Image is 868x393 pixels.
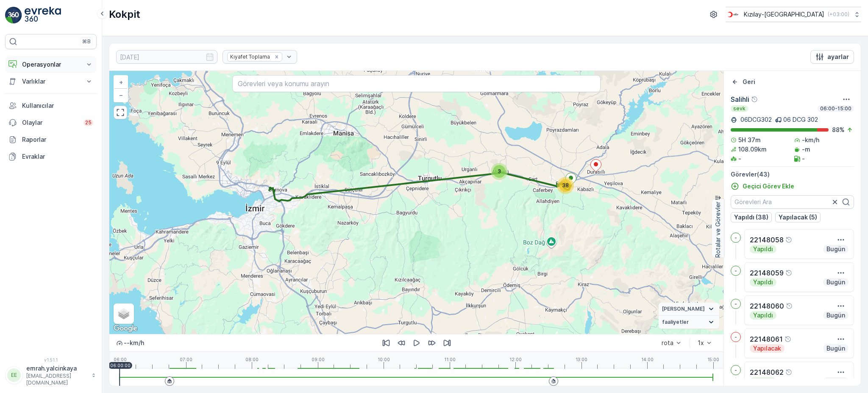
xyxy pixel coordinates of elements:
img: Google [111,323,139,334]
img: logo [5,7,22,24]
summary: [PERSON_NAME] [659,303,719,316]
summary: faaliyetler [659,316,719,329]
div: Yardım Araç İkonu [751,96,758,103]
p: Operasyonlar [22,60,80,69]
button: Yapılacak (5) [775,212,821,222]
p: 14:00 [641,357,654,362]
span: − [119,91,123,98]
p: 06:00:00 [110,363,131,368]
p: Geçici Görev Ekle [743,182,794,191]
a: Kullanıcılar [5,97,97,114]
p: Geri [743,78,755,86]
a: Yakınlaştır [114,76,127,89]
div: 3 [491,163,508,180]
p: 06:00 [114,357,127,362]
div: Yardım Araç İkonu [785,236,792,243]
a: Olaylar25 [5,114,97,131]
img: logo_light-DOdMpM7g.png [25,7,61,24]
p: 22148062 [750,367,784,377]
p: 11:00 [444,357,456,362]
input: Görevleri Ara [731,195,854,209]
p: 06 DCG 302 [783,115,818,124]
span: 3 [498,168,501,174]
p: - [734,267,737,274]
p: Yapıldı [752,278,774,286]
p: Görevler ( 43 ) [731,170,854,179]
p: Salihli [731,94,749,104]
p: 22148060 [750,301,784,311]
span: [PERSON_NAME] [662,306,705,312]
p: Raporlar [22,135,93,144]
p: 13:00 [576,357,587,362]
p: emrah.yalcinkaya [26,364,87,373]
p: 25 [85,119,92,126]
p: 22148061 [750,334,783,344]
p: Evraklar [22,152,93,161]
span: + [119,79,123,86]
div: Yardım Araç İkonu [785,336,791,342]
div: 38 [557,177,574,194]
p: [EMAIL_ADDRESS][DOMAIN_NAME] [26,373,87,386]
button: Operasyonlar [5,56,97,73]
div: rota [662,340,673,346]
div: 1x [698,340,704,346]
p: 08:00 [245,357,259,362]
p: Yapılacak [752,344,782,353]
p: - [738,154,741,163]
p: 108.09km [738,145,767,154]
p: -m [802,145,810,154]
span: faaliyetler [662,319,689,326]
p: Bugün [826,377,846,386]
p: Bugün [826,278,846,286]
div: Yardım Araç İkonu [786,303,793,309]
button: ayarlar [810,50,854,64]
p: ⌘B [82,38,91,45]
input: Görevleri veya konumu arayın [232,75,601,92]
p: Yapıldı [752,377,774,386]
p: 12:00 [509,357,522,362]
p: Yapıldı (38) [734,213,768,222]
div: Yardım Araç İkonu [785,369,792,376]
p: - [734,234,737,241]
p: - [734,300,737,307]
span: v 1.51.1 [5,357,97,362]
p: 22148059 [750,268,784,278]
input: dd/mm/yyyy [116,50,217,64]
p: Kokpit [109,8,140,21]
p: sevk [732,105,746,112]
a: Layers [114,304,133,323]
p: Kızılay-[GEOGRAPHIC_DATA] [744,10,824,19]
p: Olaylar [22,118,78,127]
p: 06DCG302 [739,115,772,124]
a: Geçici Görev Ekle [731,182,794,191]
p: - [734,334,737,340]
p: - [734,367,737,373]
button: Yapıldı (38) [731,212,772,222]
div: EE [7,368,21,382]
p: 07:00 [180,357,192,362]
p: 15:00 [707,357,719,362]
a: Bu bölgeyi Google Haritalar'da açın (yeni pencerede açılır) [111,323,139,334]
a: Raporlar [5,131,97,148]
p: Bugün [826,311,846,320]
p: 06:00-15:00 [819,105,852,112]
button: Kızılay-[GEOGRAPHIC_DATA](+03:00) [726,7,861,22]
a: Evraklar [5,148,97,165]
p: ( +03:00 ) [828,11,849,18]
button: Varlıklar [5,73,97,90]
p: - [802,154,805,163]
p: Rotalar ve Görevler [714,202,722,258]
p: 09:00 [312,357,325,362]
p: 5H 37m [738,136,761,144]
button: EEemrah.yalcinkaya[EMAIL_ADDRESS][DOMAIN_NAME] [5,364,97,386]
a: Geri [731,78,755,86]
img: k%C4%B1z%C4%B1lay_jywRncg.png [726,10,740,19]
p: 10:00 [378,357,390,362]
p: 88 % [832,126,845,134]
div: Yardım Araç İkonu [785,269,792,276]
p: Varlıklar [22,77,80,86]
p: -km/h [802,136,819,144]
p: Bugün [826,344,846,353]
p: Bugün [826,245,846,253]
p: -- km/h [124,339,144,347]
